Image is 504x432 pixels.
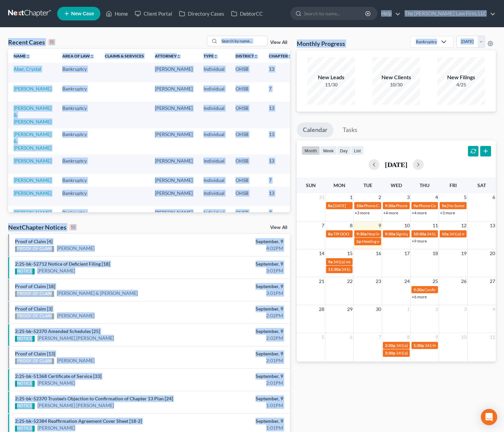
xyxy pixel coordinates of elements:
[337,122,363,137] a: Tasks
[412,210,427,215] a: +4 more
[406,333,410,341] span: 8
[378,333,382,341] span: 7
[270,225,287,230] a: View All
[69,224,77,230] div: 10
[432,221,439,230] span: 11
[349,221,353,230] span: 8
[230,82,263,102] td: OHSB
[385,343,395,348] span: 3:30p
[198,373,283,380] div: September, 9
[396,231,488,236] span: Signing Appointment - [PERSON_NAME] - Chapter 7
[406,193,410,201] span: 3
[346,277,353,285] span: 22
[149,128,198,154] td: [PERSON_NAME]
[435,193,439,201] span: 4
[71,11,94,16] span: New Case
[15,351,55,356] a: Proof of Claim [13]
[149,63,198,82] td: [PERSON_NAME]
[198,154,230,174] td: Individual
[37,425,75,431] a: [PERSON_NAME]
[349,333,353,341] span: 6
[328,259,332,264] span: 9a
[432,249,439,257] span: 18
[14,66,41,72] a: Aber, Crystal
[8,38,55,46] div: Recent Cases
[230,128,263,154] td: OHSB
[460,249,467,257] span: 19
[440,210,455,215] a: +3 more
[391,182,402,188] span: Wed
[214,54,218,59] i: unfold_more
[334,182,345,188] span: Mon
[230,63,263,82] td: OHSB
[372,73,420,81] div: New Clients
[263,82,297,102] td: 7
[15,246,54,252] div: PROOF OF CLAIM
[57,312,95,319] a: [PERSON_NAME]
[57,245,95,252] a: [PERSON_NAME]
[37,267,75,274] a: [PERSON_NAME]
[37,402,114,409] a: [PERSON_NAME] [PERSON_NAME]
[37,380,75,386] a: [PERSON_NAME]
[198,305,283,312] div: September, 9
[333,203,346,208] span: [DATE]
[57,174,99,186] td: Bankruptcy
[230,174,263,186] td: OHSB
[102,7,131,20] a: Home
[375,249,382,257] span: 16
[383,210,398,215] a: +4 more
[363,182,372,188] span: Tue
[492,305,496,313] span: 4
[435,333,439,341] span: 9
[198,328,283,335] div: September, 9
[385,203,395,208] span: 9:30a
[307,81,355,88] div: 11/30
[14,53,30,59] a: Nameunfold_more
[337,146,351,155] button: day
[333,231,349,236] span: Tiff OOO
[341,267,407,272] span: 341(a) meeting for [PERSON_NAME]
[230,187,263,206] td: OHSB
[198,63,230,82] td: Individual
[204,53,218,59] a: Typeunfold_more
[416,39,437,45] div: Bankruptcy
[90,54,94,59] i: unfold_more
[8,223,77,231] div: NextChapter Notices
[15,426,35,432] div: NOTICE
[131,7,176,20] a: Client Portal
[15,358,54,364] div: PROOF OF CLAIM
[198,350,283,357] div: September, 9
[198,82,230,102] td: Individual
[372,81,420,88] div: 10/30
[304,7,366,20] input: Search by name...
[412,238,427,244] a: +9 more
[489,249,496,257] span: 20
[450,182,457,188] span: Fri
[15,381,35,387] div: NOTICE
[460,277,467,285] span: 26
[477,182,486,188] span: Sat
[198,206,230,226] td: Individual
[14,177,51,183] a: [PERSON_NAME]
[14,105,51,124] a: [PERSON_NAME] & [PERSON_NAME]
[396,350,462,355] span: 341(a) meeting for [PERSON_NAME]
[425,343,486,348] span: 341 Hearing for [PERSON_NAME]
[489,277,496,285] span: 27
[318,193,325,201] span: 31
[57,63,99,82] td: Bankruptcy
[460,221,467,230] span: 12
[437,81,485,88] div: 4/25
[14,158,51,164] a: [PERSON_NAME]
[155,53,181,59] a: Attorneyunfold_more
[15,283,55,289] a: Proof of Claim [18]
[355,210,370,215] a: +3 more
[427,231,492,236] span: 341(a) meeting for [PERSON_NAME]
[99,49,149,63] th: Claims & Services
[406,305,410,313] span: 1
[351,146,364,155] button: list
[57,82,99,102] td: Bankruptcy
[447,203,473,208] span: [No Summary]
[37,335,114,342] a: [PERSON_NAME] [PERSON_NAME]
[198,267,283,274] div: 3:01PM
[149,187,198,206] td: [PERSON_NAME]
